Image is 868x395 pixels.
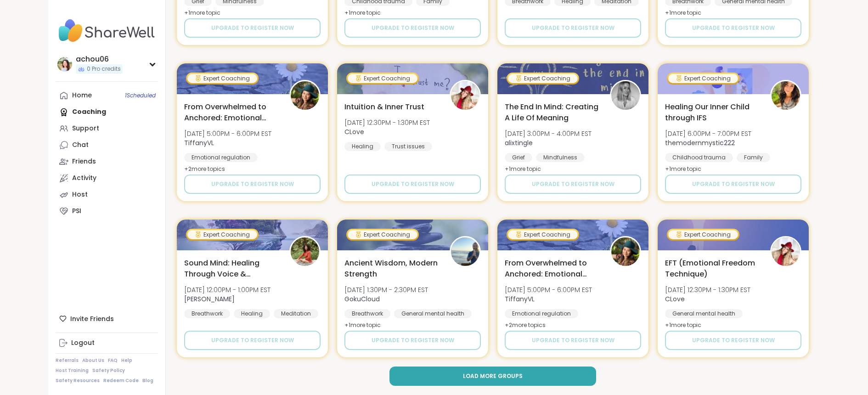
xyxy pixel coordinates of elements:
div: Support [72,124,99,133]
a: FAQ [108,357,118,364]
a: Host Training [56,367,89,374]
a: Home1Scheduled [56,87,158,104]
b: CLove [665,294,685,304]
span: Upgrade to register now [532,336,614,344]
a: Chat [56,137,158,153]
img: CLove [451,81,479,110]
span: [DATE] 5:00PM - 6:00PM EST [505,285,592,294]
a: Host [56,186,158,203]
span: [DATE] 12:00PM - 1:00PM EST [184,285,271,294]
button: Upgrade to register now [184,18,321,38]
div: Expert Coaching [187,230,257,239]
div: achou06 [76,54,123,64]
a: Support [56,120,158,137]
div: General mental health [394,309,472,318]
button: Upgrade to register now [344,18,481,38]
button: Upgrade to register now [505,331,641,350]
span: 1 Scheduled [125,92,156,99]
b: CLove [344,127,364,136]
div: Family [737,153,770,162]
span: Upgrade to register now [532,180,614,188]
b: GokuCloud [344,294,380,304]
span: [DATE] 12:30PM - 1:30PM EST [344,118,430,127]
a: Blog [142,378,153,384]
button: Upgrade to register now [665,331,801,350]
span: The End In Mind: Creating A Life Of Meaning [505,102,600,124]
span: Upgrade to register now [692,24,775,32]
b: TiffanyVL [184,138,214,147]
div: Breathwork [184,309,230,318]
span: EFT (Emotional Freedom Technique) [665,258,760,280]
div: Friends [72,157,96,166]
div: Meditation [274,309,318,318]
img: achou06 [57,57,72,72]
a: Help [121,357,132,364]
div: Expert Coaching [668,230,738,239]
div: General mental health [665,309,743,318]
img: ShareWell Nav Logo [56,15,158,47]
b: alixtingle [505,138,533,147]
img: TiffanyVL [611,237,640,266]
img: TiffanyVL [291,81,319,110]
span: Healing Our Inner Child through IFS [665,102,760,124]
a: Referrals [56,357,79,364]
button: Upgrade to register now [505,175,641,194]
a: Redeem Code [103,378,139,384]
span: [DATE] 1:30PM - 2:30PM EST [344,285,428,294]
button: Upgrade to register now [184,175,321,194]
div: Activity [72,174,96,183]
img: alixtingle [611,81,640,110]
span: Upgrade to register now [692,180,775,188]
a: About Us [82,357,104,364]
button: Upgrade to register now [665,175,801,194]
span: Upgrade to register now [211,336,294,344]
div: Expert Coaching [348,74,417,83]
span: 0 Pro credits [87,65,121,73]
div: Trust issues [384,142,432,151]
span: [DATE] 5:00PM - 6:00PM EST [184,129,271,138]
div: Chat [72,141,89,150]
div: Emotional regulation [184,153,258,162]
a: PSI [56,203,158,220]
div: Emotional regulation [505,309,578,318]
span: Upgrade to register now [372,180,454,188]
img: themodernmystic222 [772,81,800,110]
div: Breathwork [344,309,390,318]
div: Host [72,190,88,199]
span: Upgrade to register now [372,24,454,32]
button: Upgrade to register now [344,175,481,194]
span: [DATE] 6:00PM - 7:00PM EST [665,129,751,138]
button: Upgrade to register now [184,331,321,350]
span: Ancient Wisdom, Modern Strength [344,258,440,280]
div: Healing [344,142,381,151]
b: [PERSON_NAME] [184,294,235,304]
span: Upgrade to register now [211,24,294,32]
img: GokuCloud [451,237,479,266]
div: Home [72,91,92,100]
div: Expert Coaching [508,230,578,239]
span: Intuition & Inner Trust [344,102,424,113]
span: Upgrade to register now [532,24,614,32]
b: TiffanyVL [505,294,535,304]
span: [DATE] 12:30PM - 1:30PM EST [665,285,750,294]
a: Friends [56,153,158,170]
span: From Overwhelmed to Anchored: Emotional Regulation [184,102,279,124]
span: Sound Mind: Healing Through Voice & Vibration [184,258,279,280]
a: Safety Policy [92,367,125,374]
span: Load more groups [463,372,523,380]
div: Mindfulness [536,153,585,162]
span: [DATE] 3:00PM - 4:00PM EST [505,129,592,138]
div: Invite Friends [56,310,158,327]
button: Upgrade to register now [344,331,481,350]
span: Upgrade to register now [372,336,454,344]
div: Healing [234,309,270,318]
span: Upgrade to register now [692,336,775,344]
b: themodernmystic222 [665,138,735,147]
button: Upgrade to register now [505,18,641,38]
button: Load more groups [389,367,597,386]
a: Activity [56,170,158,186]
img: Joana_Ayala [291,237,319,266]
div: Logout [71,339,95,348]
a: Safety Resources [56,378,100,384]
button: Upgrade to register now [665,18,801,38]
